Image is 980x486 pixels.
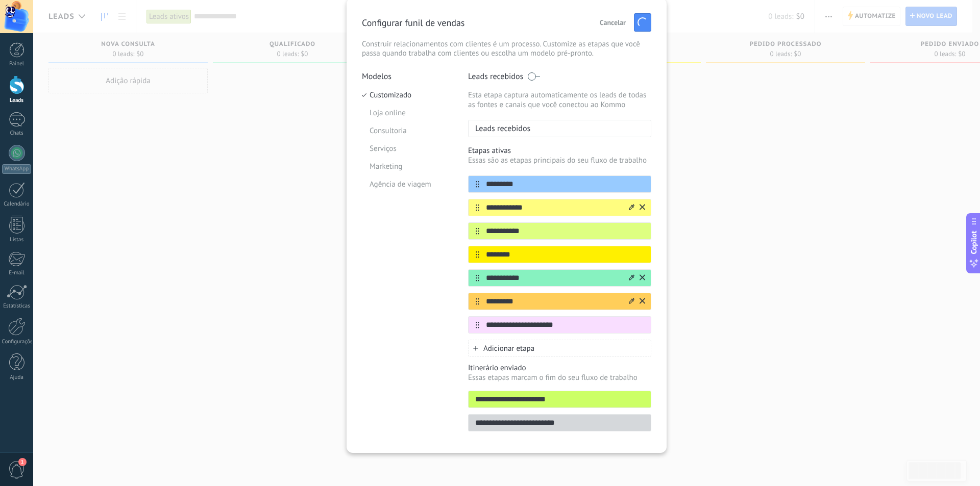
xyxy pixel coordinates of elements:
[362,140,453,158] li: Serviços
[362,86,453,104] li: Customizado
[468,90,651,110] p: Esta etapa captura automaticamente os leads de todas as fontes e canais que você conectou ao Kommo
[18,458,27,466] span: 1
[2,374,32,381] div: Ajuda
[2,270,32,276] div: E-mail
[595,15,630,30] button: Cancelar
[2,130,32,137] div: Chats
[2,303,32,310] div: Estatísticas
[483,344,534,353] span: Adicionar etapa
[362,71,453,82] p: Modelos
[468,146,651,156] p: Etapas ativas
[362,17,464,29] p: Configurar funil de vendas
[2,61,32,67] div: Painel
[468,71,523,82] p: Leads recebidos
[362,158,453,175] li: Marketing
[362,175,453,193] li: Agência de viagem
[362,40,651,58] p: Construir relacionamentos com clientes é um processo. Customize as etapas que você passa quando t...
[2,97,32,104] div: Leads
[969,231,979,254] span: Copilot
[2,164,31,174] div: WhatsApp
[468,363,651,373] p: Itinerário enviado
[468,373,651,382] p: Essas etapas marcam o fim do seu fluxo de trabalho
[362,122,453,140] li: Consultoria
[2,339,32,345] div: Configurações
[600,19,626,26] span: Cancelar
[362,104,453,122] li: Loja online
[2,237,32,243] div: Listas
[468,156,651,165] p: Essas são as etapas principais do seu fluxo de trabalho
[469,123,530,134] p: Leads recebidos
[2,201,32,208] div: Calendário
